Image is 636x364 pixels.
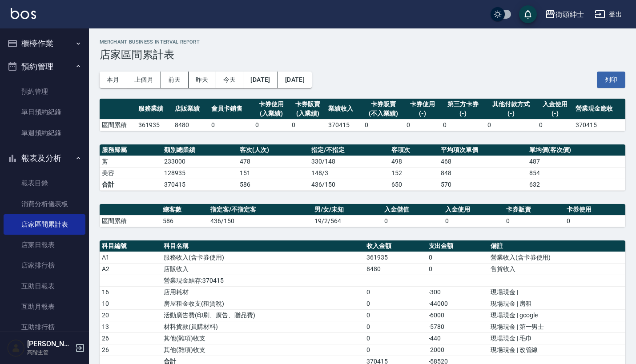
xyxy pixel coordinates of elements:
[4,276,85,296] a: 互助日報表
[382,215,443,227] td: 0
[389,144,438,156] th: 客項次
[161,215,209,227] td: 586
[100,298,161,309] td: 10
[100,179,162,190] td: 合計
[488,309,625,321] td: 現場現金 | google
[161,240,364,252] th: 科目名稱
[597,72,625,88] button: 列印
[209,99,253,120] th: 會員卡銷售
[527,156,625,167] td: 487
[4,214,85,235] a: 店家區間累計表
[326,119,362,131] td: 370415
[100,39,625,45] h2: Merchant Business Interval Report
[162,144,237,156] th: 類別總業績
[488,263,625,275] td: 售貨收入
[488,321,625,332] td: 現場現金 | 第一男士
[243,72,278,88] button: [DATE]
[161,321,364,332] td: 材料貨款(員購材料)
[309,179,389,190] td: 436/150
[487,100,535,109] div: 其他付款方式
[292,109,324,118] div: (入業績)
[488,252,625,263] td: 營業收入(含卡券使用)
[527,144,625,156] th: 單均價(客次價)
[253,119,290,131] td: 0
[364,240,426,252] th: 收入金額
[309,156,389,167] td: 330 / 148
[161,204,209,216] th: 總客數
[237,179,309,190] td: 586
[7,339,25,357] img: Person
[237,156,309,167] td: 478
[100,286,161,298] td: 16
[100,252,161,263] td: A1
[136,99,173,120] th: 服務業績
[439,156,527,167] td: 468
[100,240,161,252] th: 科目編號
[488,332,625,344] td: 現場現金 | 毛巾
[161,332,364,344] td: 其他(雜項)收支
[4,255,85,276] a: 店家排行榜
[539,100,571,109] div: 入金使用
[136,119,173,131] td: 361935
[407,100,439,109] div: 卡券使用
[161,309,364,321] td: 活動廣告費(印刷、廣告、贈品費)
[439,179,527,190] td: 570
[407,109,439,118] div: (-)
[365,100,402,109] div: 卡券販賣
[519,5,537,23] button: save
[362,119,404,131] td: 0
[11,8,36,19] img: Logo
[4,102,85,122] a: 單日預約紀錄
[326,99,362,120] th: 業績收入
[162,156,237,167] td: 233000
[573,119,625,131] td: 370415
[208,204,312,216] th: 指定客/不指定客
[100,332,161,344] td: 26
[161,298,364,309] td: 房屋租金收支(租賃稅)
[555,9,584,20] div: 街頭紳士
[527,179,625,190] td: 632
[427,298,488,309] td: -44000
[4,235,85,255] a: 店家日報表
[4,147,85,170] button: 報表及分析
[161,263,364,275] td: 店販收入
[564,204,625,216] th: 卡券使用
[364,263,426,275] td: 8480
[255,109,287,118] div: (入業績)
[539,109,571,118] div: (-)
[488,344,625,356] td: 現場現金 | 改管線
[443,100,483,109] div: 第三方卡券
[541,5,588,24] button: 街頭紳士
[161,275,364,286] td: 營業現金結存:370415
[404,119,441,131] td: 0
[100,119,136,131] td: 區間累積
[527,167,625,179] td: 854
[537,119,573,131] td: 0
[309,167,389,179] td: 148 / 3
[427,240,488,252] th: 支出金額
[290,119,326,131] td: 0
[161,252,364,263] td: 服務收入(含卡券使用)
[216,72,244,88] button: 今天
[4,123,85,143] a: 單週預約紀錄
[27,348,72,356] p: 高階主管
[100,204,625,227] table: a dense table
[485,119,537,131] td: 0
[591,6,625,23] button: 登出
[427,286,488,298] td: -300
[100,156,162,167] td: 剪
[312,215,382,227] td: 19/2/564
[237,144,309,156] th: 客次(人次)
[100,144,625,191] table: a dense table
[427,332,488,344] td: -440
[255,100,287,109] div: 卡券使用
[312,204,382,216] th: 男/女/未知
[4,194,85,214] a: 消費分析儀表板
[292,100,324,109] div: 卡券販賣
[427,321,488,332] td: -5780
[173,119,209,131] td: 8480
[4,81,85,102] a: 預約管理
[309,144,389,156] th: 指定/不指定
[4,296,85,317] a: 互助月報表
[173,99,209,120] th: 店販業績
